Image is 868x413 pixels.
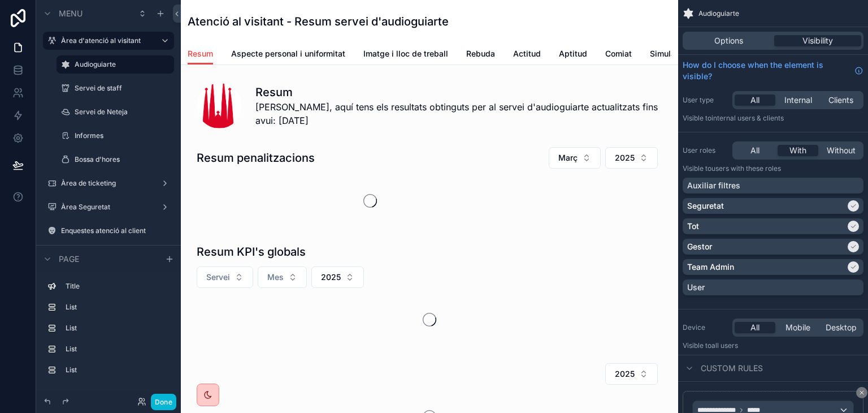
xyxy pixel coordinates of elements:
[683,96,728,105] label: User type
[59,253,79,265] span: Page
[66,345,170,354] label: List
[698,9,739,18] span: Audioguiarte
[650,44,696,66] a: Simulacions
[188,44,213,65] a: Resum
[605,48,632,59] span: Comiat
[231,48,345,59] span: Aspecte personal i uniformitat
[188,14,449,29] h1: Atenció al visitant - Resum servei d'audioguiarte
[784,94,812,106] span: Internal
[466,48,495,59] span: Rebuda
[559,48,587,59] span: Aptitud
[61,179,156,188] label: Àrea de ticketing
[36,272,181,390] div: scrollable content
[826,322,857,333] span: Desktop
[683,341,863,350] p: Visible to
[683,323,728,332] label: Device
[750,145,759,156] span: All
[61,203,156,212] label: Àrea Seguretat
[701,363,763,374] span: Custom rules
[750,322,759,333] span: All
[363,44,448,66] a: Imatge i lloc de treball
[75,84,172,93] label: Servei de staff
[750,94,759,106] span: All
[66,365,170,375] label: List
[687,221,699,232] p: Tot
[683,146,728,155] label: User roles
[61,226,172,235] label: Enquestes atenció al client
[711,341,738,350] span: all users
[188,48,213,59] span: Resum
[231,44,345,66] a: Aspecte personal i uniformitat
[687,200,724,212] p: Seguretat
[687,282,705,293] p: User
[687,261,734,273] p: Team Admin
[75,131,172,140] label: Informes
[827,145,856,156] span: Without
[66,282,170,291] label: Title
[683,164,863,173] p: Visible to
[66,303,170,312] label: List
[711,114,784,122] span: Internal users & clients
[687,241,712,252] p: Gestor
[75,60,167,69] label: Audioguiarte
[559,44,587,66] a: Aptitud
[687,180,740,191] p: Auxiliar filtres
[363,48,448,59] span: Imatge i lloc de treball
[75,155,172,164] label: Bossa d'hores
[513,48,541,59] span: Actitud
[683,114,863,123] p: Visible to
[151,394,176,410] button: Done
[714,35,743,46] span: Options
[789,145,806,156] span: With
[75,107,172,117] label: Servei de Neteja
[683,59,863,82] a: How do I choose when the element is visible?
[683,59,850,82] span: How do I choose when the element is visible?
[785,322,810,333] span: Mobile
[605,44,632,66] a: Comiat
[59,8,83,19] span: Menu
[466,44,495,66] a: Rebuda
[828,94,853,106] span: Clients
[650,48,696,59] span: Simulacions
[513,44,541,66] a: Actitud
[66,324,170,333] label: List
[61,36,151,45] label: Àrea d'atenció al visitant
[802,35,833,46] span: Visibility
[711,164,781,173] span: Users with these roles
